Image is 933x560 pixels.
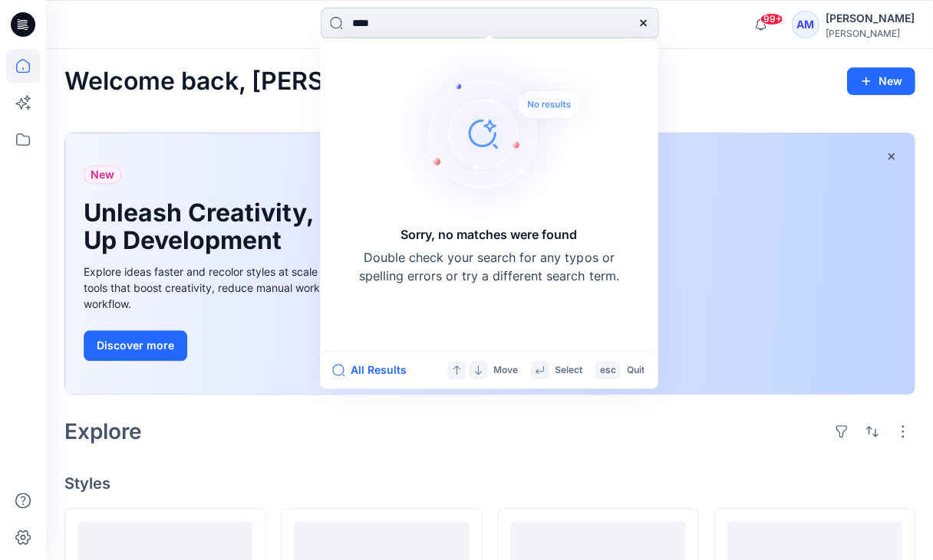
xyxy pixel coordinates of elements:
[84,330,429,361] a: Discover more
[555,362,582,378] p: Select
[91,165,114,184] span: New
[394,41,608,225] img: Sorry, no matches were found
[332,361,417,379] button: All Results
[64,67,457,96] h2: Welcome back, [PERSON_NAME]
[599,362,615,378] p: esc
[64,419,142,444] h2: Explore
[825,9,914,28] div: [PERSON_NAME]
[84,330,187,361] button: Discover more
[760,13,783,25] span: 99+
[84,264,429,312] div: Explore ideas faster and recolor styles at scale with AI-powered tools that boost creativity, red...
[401,225,577,244] h5: Sorry, no matches were found
[846,67,915,95] button: New
[358,248,619,285] p: Double check your search for any typos or spelling errors or try a different search term.
[825,28,914,39] div: [PERSON_NAME]
[84,199,406,254] h1: Unleash Creativity, Speed Up Development
[64,474,915,493] h4: Styles
[626,362,644,378] p: Quit
[493,362,518,378] p: Move
[791,11,819,38] div: AM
